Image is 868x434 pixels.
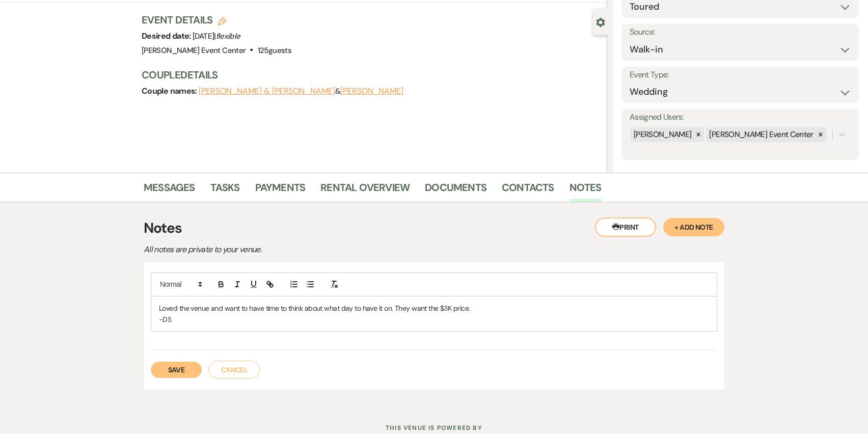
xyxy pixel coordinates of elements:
div: [PERSON_NAME] Event Center [706,127,815,142]
button: Save [151,362,202,378]
p: All notes are private to your venue. [144,243,500,256]
a: Contacts [502,179,554,202]
div: [PERSON_NAME] [631,127,693,142]
span: Couple names: [142,86,199,96]
a: Messages [144,179,195,202]
h3: Notes [144,218,724,239]
a: Payments [255,179,306,202]
h3: Event Details [142,13,291,27]
span: [PERSON_NAME] Event Center [142,45,246,56]
label: Source: [630,25,851,40]
p: Loved the venue and want to have time to think about what day to have it on. They want the $3K pr... [159,303,709,314]
span: & [199,86,403,96]
button: Close lead details [596,17,605,26]
span: flexible [216,31,240,41]
button: Cancel [209,361,260,379]
span: 125 guests [258,45,291,56]
button: [PERSON_NAME] [340,87,403,95]
label: Event Type: [630,68,851,83]
p: -DS [159,314,709,325]
button: [PERSON_NAME] & [PERSON_NAME] [199,87,335,95]
a: Rental Overview [320,179,410,202]
a: Documents [425,179,486,202]
a: Tasks [210,179,240,202]
h3: Couple Details [142,68,598,82]
button: Print [595,218,656,237]
span: Desired date: [142,31,193,41]
a: Notes [569,179,602,202]
button: + Add Note [663,218,724,236]
span: [DATE] | [193,31,240,41]
label: Assigned Users: [630,110,851,125]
